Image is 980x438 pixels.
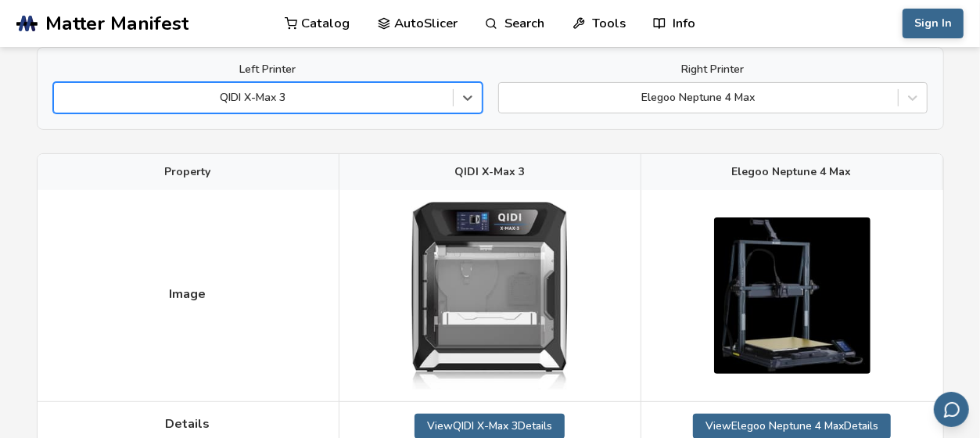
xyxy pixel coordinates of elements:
button: Send feedback via email [934,392,969,427]
span: Details [166,417,210,431]
span: QIDI X-Max 3 [454,166,525,178]
img: QIDI X-Max 3 [411,202,568,389]
button: Sign In [903,9,964,38]
span: Matter Manifest [45,13,188,34]
label: Right Printer [498,63,928,76]
span: Property [165,166,211,178]
input: Elegoo Neptune 4 Max [507,92,510,104]
img: Elegoo Neptune 4 Max [714,217,871,374]
span: Image [170,287,206,301]
label: Left Printer [53,63,483,76]
span: Elegoo Neptune 4 Max [732,166,852,178]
